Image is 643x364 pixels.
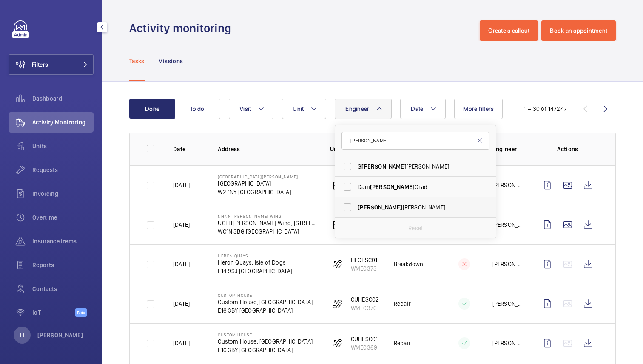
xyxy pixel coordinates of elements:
[454,99,503,119] button: More filters
[173,260,190,268] p: [DATE]
[332,338,342,348] img: escalator.svg
[408,224,423,232] p: Reset
[218,179,298,188] p: [GEOGRAPHIC_DATA]
[9,54,94,75] button: Filters
[229,99,273,119] button: Visit
[32,142,94,150] span: Units
[218,227,316,236] p: WC1N 3BG [GEOGRAPHIC_DATA]
[37,331,83,339] p: [PERSON_NAME]
[537,145,598,153] p: Actions
[218,332,313,337] p: Custom House
[218,174,298,179] p: [GEOGRAPHIC_DATA][PERSON_NAME]
[218,337,313,346] p: Custom House, [GEOGRAPHIC_DATA]
[218,253,292,258] p: Heron Quays
[75,308,87,317] span: Beta
[358,162,475,171] span: G [PERSON_NAME]
[218,346,313,354] p: E16 3BY [GEOGRAPHIC_DATA]
[358,203,475,212] span: [PERSON_NAME]
[370,183,415,190] span: [PERSON_NAME]
[293,105,304,112] span: Unit
[351,256,377,264] p: HEQESC01
[332,259,342,269] img: escalator.svg
[492,181,524,189] p: [PERSON_NAME]
[173,299,190,308] p: [DATE]
[32,213,94,222] span: Overtime
[411,105,423,112] span: Date
[492,260,524,268] p: [PERSON_NAME]
[32,308,75,317] span: IoT
[20,331,24,339] p: LI
[332,180,342,190] img: elevator.svg
[218,145,316,153] p: Address
[492,299,524,308] p: [PERSON_NAME]
[173,145,204,153] p: Date
[345,105,369,112] span: Engineer
[129,20,236,36] h1: Activity monitoring
[351,295,379,304] p: CUHESC02
[32,118,94,127] span: Activity Monitoring
[492,339,524,347] p: [PERSON_NAME]
[32,189,94,198] span: Invoicing
[400,99,446,119] button: Date
[394,299,411,308] p: Repair
[351,264,377,273] p: WME0373
[524,104,567,113] div: 1 – 30 of 147247
[174,99,220,119] button: To do
[32,237,94,245] span: Insurance items
[218,306,313,315] p: E16 3BY [GEOGRAPHIC_DATA]
[341,132,489,150] input: Search by engineer
[358,204,402,211] span: [PERSON_NAME]
[330,145,380,153] p: Unit
[239,105,251,112] span: Visit
[32,261,94,269] span: Reports
[32,60,48,69] span: Filters
[32,285,94,293] span: Contacts
[173,181,190,189] p: [DATE]
[218,214,316,219] p: NHNN [PERSON_NAME] Wing
[351,304,379,312] p: WME0370
[332,299,342,309] img: escalator.svg
[158,57,183,65] p: Missions
[361,163,406,170] span: [PERSON_NAME]
[218,258,292,267] p: Heron Quays, Isle of Dogs
[492,145,524,153] p: Engineer
[394,260,424,268] p: Breakdown
[218,267,292,275] p: E14 9SJ [GEOGRAPHIC_DATA]
[282,99,326,119] button: Unit
[332,220,342,230] img: elevator.svg
[351,343,378,352] p: WME0369
[218,298,313,306] p: Custom House, [GEOGRAPHIC_DATA]
[173,220,190,229] p: [DATE]
[463,105,494,112] span: More filters
[541,20,616,41] button: Book an appointment
[129,99,175,119] button: Done
[218,219,316,227] p: UCLH [PERSON_NAME] Wing, [STREET_ADDRESS],
[480,20,538,41] button: Create a callout
[32,94,94,103] span: Dashboard
[492,220,524,229] p: [PERSON_NAME]
[173,339,190,347] p: [DATE]
[335,99,392,119] button: Engineer
[218,188,298,196] p: W2 1NY [GEOGRAPHIC_DATA]
[32,166,94,174] span: Requests
[351,335,378,343] p: CUHESC01
[358,183,475,191] span: Dam Grad
[218,293,313,298] p: Custom House
[394,339,411,347] p: Repair
[129,57,145,65] p: Tasks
